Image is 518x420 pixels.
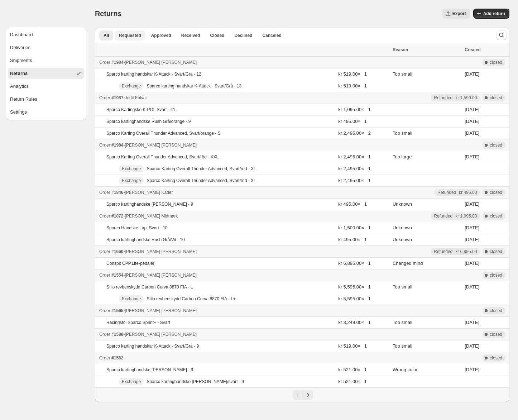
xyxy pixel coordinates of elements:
span: closed [490,59,502,65]
p: Sparco Kartingsko K-POL Svart - 41 [106,107,175,113]
td: Changed mind [390,258,462,269]
p: Conspit CPP.Lite-pedaler [106,261,154,266]
div: - [99,331,388,338]
span: Order [99,273,110,278]
span: kr 521.00 × 1 [338,367,367,372]
p: Stilo revbenskydd Carbon Curva 8870 FIA - L [106,284,193,290]
div: Refunded [434,213,477,219]
span: #1588 [111,332,123,337]
button: Add return [473,9,509,19]
p: Sparco kartinghandske [PERSON_NAME] - 9 [106,201,193,207]
nav: Pagination [95,387,509,402]
span: Closed [210,33,224,38]
time: Tuesday, March 11, 2025 at 6:59:15 PM [465,284,479,290]
span: closed [490,142,502,148]
span: Declined [234,33,252,38]
span: kr 2,495.00 × 1 [338,166,371,171]
td: Too small [390,68,462,80]
button: Return Rules [8,94,84,105]
span: kr 6,895.00 × 1 [338,261,371,266]
span: [PERSON_NAME] [PERSON_NAME] [125,308,197,313]
span: #1565 [111,308,123,313]
span: closed [490,213,502,219]
div: Refunded [437,190,477,195]
span: closed [490,190,502,195]
p: Stilo revbenskydd Carbon Curva 8870 FIA - L+ [147,296,235,302]
td: Too small [390,317,462,329]
span: Order [99,95,110,100]
span: [PERSON_NAME] [PERSON_NAME] [125,273,197,278]
time: Monday, March 31, 2025 at 11:37:18 AM [465,261,479,266]
div: Analytics [10,83,29,90]
span: Received [181,33,200,38]
td: Unknown [390,199,462,210]
time: Tuesday, September 16, 2025 at 4:27:59 PM [465,71,479,77]
td: Unknown [390,234,462,246]
span: kr 519.00 × 1 [338,343,367,349]
span: kr 521.00 × 1 [338,379,367,384]
span: Exchange [122,379,141,385]
button: Settings [8,106,84,118]
span: closed [490,249,502,254]
div: Shipments [10,57,32,64]
span: Exchange [122,296,141,302]
span: [PERSON_NAME] Midmark [125,214,178,219]
time: Tuesday, March 11, 2025 at 5:46:34 PM [465,320,479,325]
p: Sparco karting handskar K-Attack - Svart/Grå - 12 [106,71,201,77]
span: #1984 [111,143,123,148]
span: closed [490,308,502,314]
span: kr 5,595.00 × 1 [338,296,371,301]
span: Exchange [122,178,141,183]
span: kr 1,095.00 × 1 [338,107,371,112]
p: Sparco kartinghandske Rush Grå/orange - 9 [106,119,191,124]
span: Approved [151,33,171,38]
time: Wednesday, September 10, 2025 at 8:51:55 PM [465,119,479,124]
div: - [99,189,388,196]
span: Order [99,143,110,148]
span: [PERSON_NAME] [PERSON_NAME] [125,143,197,148]
span: [PERSON_NAME] [PERSON_NAME] [125,60,197,65]
p: Sparco karting handskar K-Attack - Svart/Grå - 9 [106,343,199,349]
div: - [99,59,388,66]
time: Thursday, February 27, 2025 at 12:07:07 PM [465,343,479,349]
p: Sparco kartinghandske Rush Grå/Vit - 10 [106,237,185,243]
span: Order [99,355,110,361]
span: #1872 [111,214,123,219]
span: kr 495.00 [459,190,477,195]
div: - [99,307,388,314]
time: Tuesday, September 9, 2025 at 12:17:38 PM [465,154,479,159]
span: Add return [483,11,505,16]
div: Returns [10,70,28,77]
button: Deliveries [8,42,84,53]
td: Unknown [390,222,462,234]
div: Return Rules [10,96,37,103]
span: closed [490,355,502,361]
span: Reason [393,47,408,52]
span: closed [490,95,502,101]
span: Export [452,11,466,16]
div: - [99,94,388,101]
span: kr 495.00 × 1 [338,201,367,207]
td: Wrong color [390,364,462,376]
div: Refunded [434,95,477,101]
div: - [99,354,388,362]
p: Sparco Handske Lap, Svart - 10 [106,225,168,231]
p: Sparco karting handskar K-Attack - Svart/Grå - 13 [147,83,241,89]
span: kr 2,495.00 × 1 [338,154,371,159]
p: Sparco kartinghandske [PERSON_NAME]/svart - 9 [147,379,244,385]
span: kr 519.00 × 1 [338,71,367,77]
span: kr 1,500.00 × 1 [338,225,371,230]
span: Order [99,249,110,254]
span: Judit Falvai [125,95,147,100]
div: - [99,213,388,220]
button: Returns [8,68,84,79]
p: Sparco Karting Overall Thunder Advanced, Svart/röd - XXL [106,154,219,160]
div: Refunded [434,249,477,254]
div: - [99,142,388,149]
span: Requested [119,33,141,38]
button: Next [303,390,313,400]
span: kr 519.00 × 1 [338,83,367,89]
span: Exchange [122,83,141,89]
span: Returns [95,10,121,18]
span: Order [99,214,110,219]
